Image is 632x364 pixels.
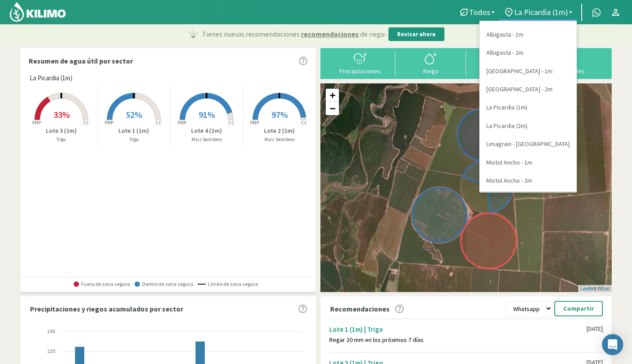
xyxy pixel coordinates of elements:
tspan: PMP [32,120,41,126]
tspan: PMP [177,120,186,126]
p: Trigo [98,136,170,143]
div: Precipitaciones [327,68,393,74]
a: Mistol Ancho - 1m [480,154,576,172]
div: Regar 20 mm en los próximos 7 días [329,336,587,344]
a: Leaflet [580,286,595,291]
span: Todos [469,8,490,17]
p: Trigo [25,136,98,143]
div: Riego [398,68,463,74]
span: Dentro de zona segura [135,281,193,287]
button: Carga mensual [466,51,537,75]
a: Zoom out [326,102,339,115]
span: de riego [360,29,385,39]
span: 91% [199,109,215,120]
span: 97% [271,109,288,120]
tspan: CC [301,120,307,126]
tspan: CC [228,120,234,126]
a: Albigasta - 1m [480,26,576,44]
div: Lote 1 (1m) | Trigo [329,325,587,334]
span: La Picardia (1m) [514,8,568,17]
button: Precipitaciones [325,51,395,75]
a: La Picardia (2m) [480,117,576,135]
a: [GEOGRAPHIC_DATA] - 1m [480,62,576,80]
p: Recomendaciones [330,304,390,314]
span: Límite de zona segura [198,281,258,287]
button: Revisar ahora [388,27,444,41]
p: Revisar ahora [397,30,436,39]
text: 120 [47,349,55,354]
a: Mistol Ancho - 2m [480,172,576,190]
p: Resumen de agua útil por sector [29,56,133,66]
p: Precipitaciones y riegos acumulados por sector [30,304,183,314]
span: Fuera de zona segura [74,281,130,287]
tspan: PMP [105,120,113,126]
tspan: PMP [250,120,259,126]
a: Zoom in [326,89,339,102]
p: Lote 4 (1m) [170,126,243,135]
div: | © [578,285,612,293]
tspan: CC [156,120,162,126]
span: recomendaciones [301,29,359,39]
p: Lote 1 (1m) [98,126,170,135]
span: La Picardia (1m) [30,73,72,83]
img: Kilimo [9,1,67,23]
a: Limagrain - [GEOGRAPHIC_DATA] [480,135,576,153]
a: La Picardia (1m) [480,98,576,116]
p: Tienes nuevas recomendaciones [202,29,385,39]
p: Lote 2 (1m) [243,126,316,135]
p: Compartir [563,304,594,314]
button: Compartir [554,301,603,316]
div: [DATE] [587,325,603,333]
span: 33% [53,109,70,120]
a: Albigasta - 2m [480,44,576,62]
p: Maiz Semillero [243,136,316,143]
tspan: CC [83,120,89,126]
p: Maiz Semillero [170,136,243,143]
text: 140 [47,329,55,334]
a: Esri [601,286,609,291]
button: Riego [395,51,466,75]
a: [GEOGRAPHIC_DATA] - 2m [480,80,576,98]
span: 52% [126,109,142,120]
div: Open Intercom Messenger [602,334,623,355]
div: Carga mensual [469,68,534,74]
p: Lote 3 (1m) [25,126,98,135]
